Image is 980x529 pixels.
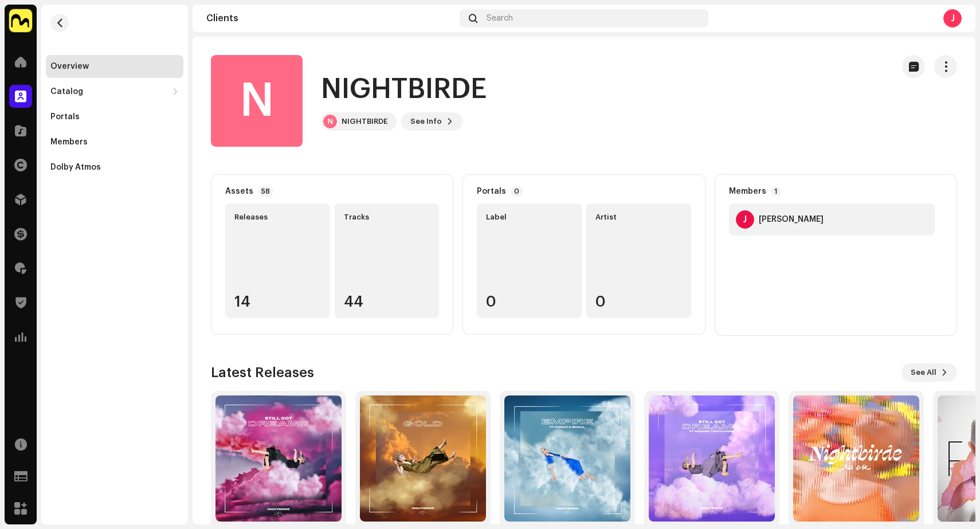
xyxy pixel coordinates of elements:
[771,186,781,197] p-badge: 1
[911,361,936,384] span: See All
[344,213,430,222] div: Tracks
[649,395,775,522] img: fb18bd3b-91cf-4449-b3da-112ac3d903c8
[50,62,89,71] div: Overview
[234,213,321,222] div: Releases
[211,363,314,382] h3: Latest Releases
[943,9,962,28] div: J
[50,163,101,172] div: Dolby Atmos
[323,115,337,128] div: N
[504,395,630,522] img: 2087a565-5d03-440b-b37f-ed2e43eea052
[215,395,342,522] img: 945b7afd-da5d-4572-b4b8-64f9e8ff87a8
[258,186,273,197] p-badge: 58
[401,112,462,131] button: See Info
[793,395,919,522] img: f215b35c-b8ec-4ce9-8782-ea8cceb4ccfd
[729,187,766,196] div: Members
[46,131,183,154] re-m-nav-item: Members
[477,187,506,196] div: Portals
[50,138,88,147] div: Members
[595,213,682,222] div: Artist
[410,110,442,133] span: See Info
[206,14,455,23] div: Clients
[759,215,824,224] div: Jane Marczewski
[50,87,83,96] div: Catalog
[46,80,183,103] re-m-nav-dropdown: Catalog
[321,71,487,108] h1: NIGHTBIRDE
[511,186,523,197] p-badge: 0
[46,105,183,128] re-m-nav-item: Portals
[46,55,183,78] re-m-nav-item: Overview
[9,9,32,32] img: 1276ee5d-5357-4eee-b3c8-6fdbc920d8e6
[487,14,513,23] span: Search
[736,210,754,229] div: J
[50,112,80,122] div: Portals
[342,117,387,126] div: NIGHTBIRDE
[46,156,183,179] re-m-nav-item: Dolby Atmos
[211,55,303,147] div: N
[360,395,486,522] img: 902e2f8f-f7b3-42d7-98c6-c7d7fba9107b
[486,213,573,222] div: Label
[901,363,957,382] button: See All
[225,187,253,196] div: Assets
